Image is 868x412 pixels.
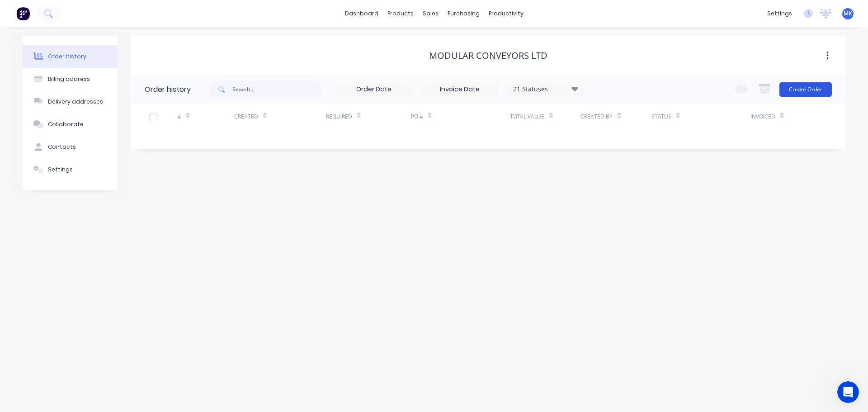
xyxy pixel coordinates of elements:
[837,381,859,403] iframe: Intercom live chat
[411,104,510,129] div: PO #
[234,104,326,129] div: Created
[750,104,807,129] div: Invoiced
[750,113,775,121] div: Invoiced
[336,83,412,96] input: Order Date
[16,7,30,20] img: Factory
[23,68,118,90] button: Billing address
[48,166,73,174] div: Settings
[23,158,118,181] button: Settings
[508,84,584,94] div: 21 Statuses
[510,104,580,129] div: Total Value
[763,7,797,20] div: settings
[651,104,750,129] div: Status
[234,113,258,121] div: Created
[429,50,547,61] div: Modular Conveyors Ltd
[145,84,191,95] div: Order history
[844,9,852,18] span: MK
[23,136,118,158] button: Contacts
[48,75,90,83] div: Billing address
[422,83,498,96] input: Invoice Date
[443,7,484,20] div: purchasing
[23,113,118,136] button: Collaborate
[580,113,613,121] div: Created By
[651,113,671,121] div: Status
[23,45,118,68] button: Order history
[48,143,76,151] div: Contacts
[510,113,544,121] div: Total Value
[23,90,118,113] button: Delivery addresses
[580,104,651,129] div: Created By
[484,7,528,20] div: productivity
[178,104,234,129] div: #
[411,113,423,121] div: PO #
[779,82,832,97] button: Create Order
[418,7,443,20] div: sales
[232,81,322,99] input: Search...
[48,52,86,61] div: Order history
[178,113,181,121] div: #
[383,7,418,20] div: products
[48,120,84,128] div: Collaborate
[326,104,411,129] div: Required
[340,7,383,20] a: dashboard
[326,113,352,121] div: Required
[48,98,103,106] div: Delivery addresses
